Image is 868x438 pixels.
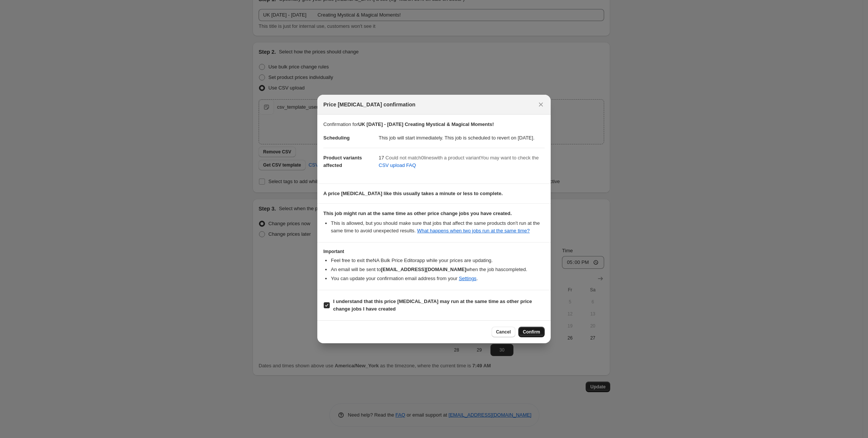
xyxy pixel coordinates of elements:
span: Scheduling [323,135,350,141]
p: Confirmation for [323,121,545,128]
b: I understand that this price [MEDICAL_DATA] may run at the same time as other price change jobs I... [333,299,532,312]
span: CSV upload FAQ [379,162,416,169]
li: Feel free to exit the NA Bulk Price Editor app while your prices are updating. [331,257,545,264]
a: What happens when two jobs run at the same time? [417,228,530,233]
span: You may want to check the [480,155,539,161]
b: A price [MEDICAL_DATA] like this usually takes a minute or less to complete. [323,191,503,196]
li: An email will be sent to when the job has completed . [331,266,545,273]
b: [EMAIL_ADDRESS][DOMAIN_NAME] [381,267,466,272]
li: You can update your confirmation email address from your . [331,275,545,282]
b: This job might run at the same time as other price change jobs you have created. [323,211,512,216]
button: Close [536,99,546,110]
div: 17 [379,154,545,171]
h3: Important [323,249,545,255]
span: Confirm [523,329,540,335]
a: Settings [459,276,477,281]
span: Price [MEDICAL_DATA] confirmation [323,101,416,108]
li: This is allowed, but you should make sure that jobs that affect the same products don ' t run at ... [331,220,545,235]
span: Product variants affected [323,155,362,168]
span: Cancel [496,329,511,335]
span: Could not match 0 line s with a product variant [385,155,480,161]
b: UK [DATE] - [DATE] Creating Mystical & Magical Moments! [358,121,494,127]
button: Confirm [518,327,545,337]
button: Cancel [492,327,515,337]
a: CSV upload FAQ [374,159,420,171]
dd: This job will start immediately. This job is scheduled to revert on [DATE]. [379,128,545,148]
